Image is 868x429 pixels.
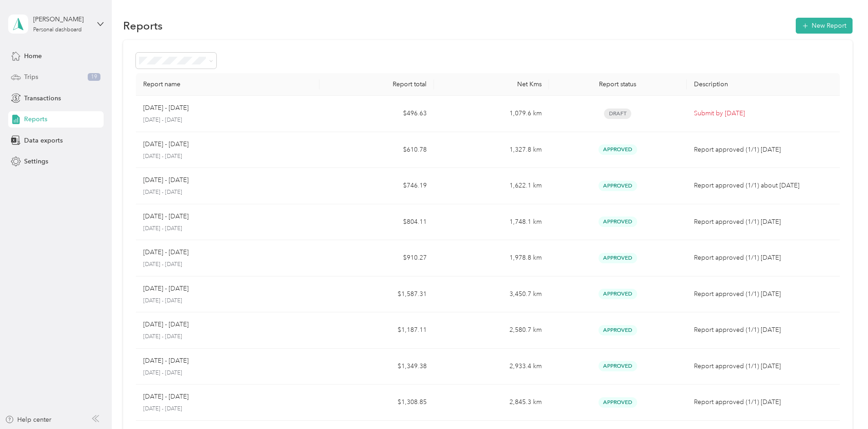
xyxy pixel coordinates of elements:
[143,212,189,222] p: [DATE] - [DATE]
[599,397,637,408] span: Approved
[434,132,549,168] td: 1,327.8 km
[434,312,549,349] td: 2,580.7 km
[143,297,312,305] p: [DATE] - [DATE]
[434,204,549,241] td: 1,748.1 km
[694,253,833,263] p: Report approved (1/1) [DATE]
[687,73,840,96] th: Description
[143,369,312,377] p: [DATE] - [DATE]
[24,114,47,124] span: Reports
[599,253,637,263] span: Approved
[599,217,637,227] span: Approved
[143,320,189,330] p: [DATE] - [DATE]
[143,116,312,124] p: [DATE] - [DATE]
[143,247,189,257] p: [DATE] - [DATE]
[319,73,434,96] th: Report total
[434,96,549,132] td: 1,079.6 km
[694,361,833,371] p: Report approved (1/1) [DATE]
[319,385,434,421] td: $1,308.85
[319,168,434,204] td: $746.19
[434,240,549,276] td: 1,978.8 km
[599,325,637,335] span: Approved
[24,51,42,61] span: Home
[694,181,833,191] p: Report approved (1/1) about [DATE]
[5,415,51,424] button: Help center
[143,103,189,113] p: [DATE] - [DATE]
[599,289,637,299] span: Approved
[694,325,833,335] p: Report approved (1/1) [DATE]
[434,168,549,204] td: 1,622.1 km
[24,94,61,103] span: Transactions
[319,276,434,313] td: $1,587.31
[143,175,189,185] p: [DATE] - [DATE]
[24,72,38,82] span: Trips
[143,356,189,366] p: [DATE] - [DATE]
[319,96,434,132] td: $496.63
[604,108,631,119] span: Draft
[136,73,319,96] th: Report name
[143,284,189,294] p: [DATE] - [DATE]
[33,27,82,33] div: Personal dashboard
[143,188,312,197] p: [DATE] - [DATE]
[143,333,312,341] p: [DATE] - [DATE]
[694,145,833,155] p: Report approved (1/1) [DATE]
[694,397,833,407] p: Report approved (1/1) [DATE]
[694,108,833,118] p: Submit by [DATE]
[143,261,312,269] p: [DATE] - [DATE]
[434,349,549,385] td: 2,933.4 km
[143,225,312,233] p: [DATE] - [DATE]
[123,21,163,30] h1: Reports
[24,136,63,145] span: Data exports
[434,73,549,96] th: Net Kms
[694,289,833,299] p: Report approved (1/1) [DATE]
[143,139,189,149] p: [DATE] - [DATE]
[599,181,637,191] span: Approved
[434,276,549,313] td: 3,450.7 km
[434,385,549,421] td: 2,845.3 km
[599,361,637,371] span: Approved
[24,157,48,166] span: Settings
[33,15,90,24] div: [PERSON_NAME]
[599,144,637,155] span: Approved
[817,378,868,429] iframe: Everlance-gr Chat Button Frame
[88,73,100,81] span: 19
[319,204,434,241] td: $804.11
[143,392,189,402] p: [DATE] - [DATE]
[319,240,434,276] td: $910.27
[319,349,434,385] td: $1,349.38
[556,80,679,88] div: Report status
[796,18,853,34] button: New Report
[143,153,312,161] p: [DATE] - [DATE]
[319,132,434,168] td: $610.78
[694,217,833,227] p: Report approved (1/1) [DATE]
[319,312,434,349] td: $1,187.11
[143,405,312,413] p: [DATE] - [DATE]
